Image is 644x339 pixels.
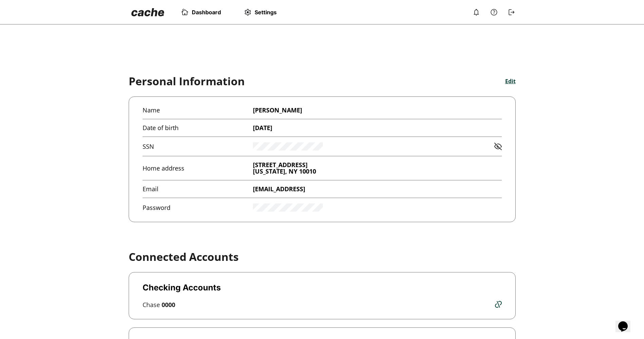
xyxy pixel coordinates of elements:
span: Settings [255,9,277,16]
img: Info Icon [490,8,498,16]
div: Connected Accounts [129,249,239,264]
div: Name [143,107,210,113]
img: Eye Off Icon [494,143,502,150]
span: 0000 [162,301,175,309]
div: Password [143,204,210,211]
div: Checking Accounts [143,283,221,295]
span: Dashboard [192,9,221,16]
div: Date of birth [143,125,210,131]
img: Settings Icon [243,8,252,16]
div: [EMAIL_ADDRESS] [253,186,305,192]
a: Settings [243,8,277,16]
img: Cache Logo [131,8,164,16]
iframe: chat widget [615,312,637,332]
img: Home Icon [181,8,189,16]
div: Personal Information [129,74,245,88]
div: [PERSON_NAME] [253,107,302,113]
button: Edit [505,77,516,85]
div: Chase [143,301,175,309]
div: SSN [143,143,210,150]
div: [STREET_ADDRESS] [US_STATE], NY 10010 [253,162,316,175]
a: Dashboard [181,8,221,16]
img: Notification Icon [472,8,480,16]
img: Connected Icon [495,301,502,308]
div: Home address [143,165,210,172]
div: [DATE] [253,125,272,131]
img: Logout Icon [508,8,516,16]
div: Email [143,186,210,192]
